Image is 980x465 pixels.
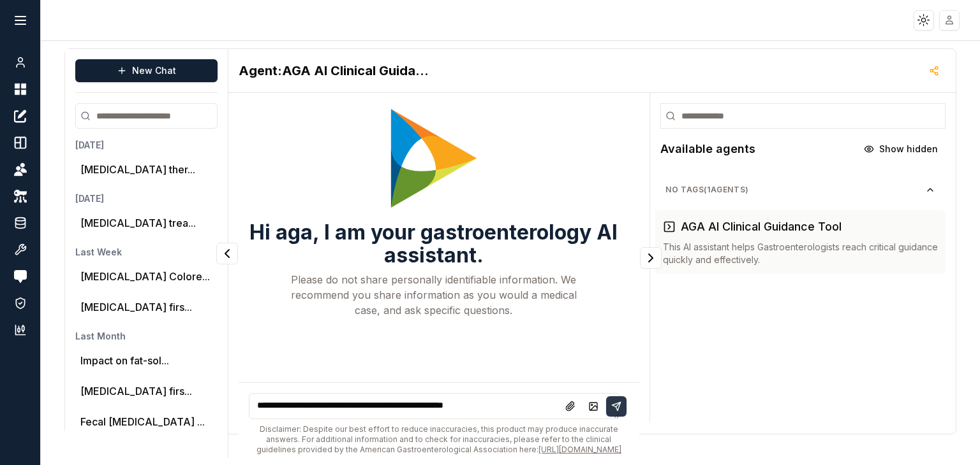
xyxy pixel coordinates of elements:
span: No Tags ( 1 agents) [665,185,925,195]
h3: Last Month [75,330,323,343]
img: feedback [14,270,27,283]
span: Show hidden [879,143,938,155]
h3: Hi aga, I am your gastroenterology AI assistant. [239,221,629,267]
button: [MEDICAL_DATA] ther... [80,162,195,177]
div: Disclaimer: Despite our best effort to reduce inaccuracies, this product may produce inaccurate a... [249,424,629,455]
button: [MEDICAL_DATA] firs... [80,299,192,315]
button: Fecal [MEDICAL_DATA] ... [80,414,205,429]
button: Impact on fat-sol... [80,353,169,368]
button: [MEDICAL_DATA] trea... [80,215,196,231]
button: [MEDICAL_DATA] firs... [80,383,192,399]
h2: AGA AI Clinical Guidance Tool [239,62,430,80]
button: Show hidden [856,139,946,159]
h2: Available agents [660,140,755,158]
p: Please do not share personally identifiable information. We recommend you share information as yo... [291,272,577,318]
h3: [DATE] [75,139,323,152]
button: New Chat [75,59,218,82]
a: [URL][DOMAIN_NAME] [538,445,621,454]
h3: AGA AI Clinical Guidance Tool [681,218,842,236]
h3: [DATE] [75,192,323,205]
p: This AI assistant helps Gastroenterologists reach critical guidance quickly and effectively. [663,241,938,266]
button: No Tags(1agents) [655,180,946,200]
h3: Last Week [75,246,323,259]
img: placeholder-user.jpg [940,11,959,29]
button: Collapse panel [216,243,238,264]
img: Welcome Owl [386,106,482,211]
button: Collapse panel [640,247,662,269]
button: [MEDICAL_DATA] Colore... [80,269,210,284]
